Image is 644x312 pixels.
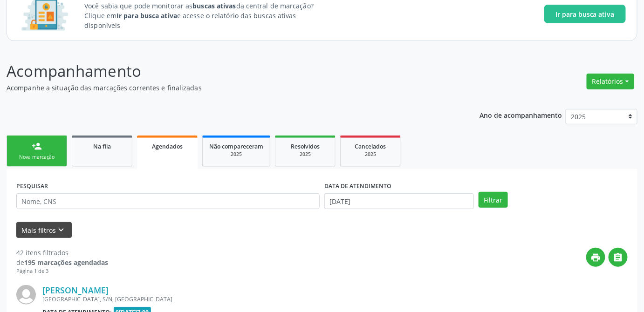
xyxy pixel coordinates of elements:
[16,193,320,209] input: Nome, CNS
[16,222,72,238] button: Mais filtroskeyboard_arrow_down
[42,295,488,303] div: [GEOGRAPHIC_DATA], S/N, [GEOGRAPHIC_DATA]
[16,248,108,258] div: 42 itens filtrados
[544,5,626,23] button: Ir para busca ativa
[42,285,109,295] a: [PERSON_NAME]
[347,151,394,158] div: 2025
[84,1,331,30] p: Você sabia que pode monitorar as da central de marcação? Clique em e acesse o relatório das busca...
[355,142,386,150] span: Cancelados
[16,179,48,193] label: PESQUISAR
[24,258,108,267] strong: 195 marcações agendadas
[16,258,108,267] div: de
[209,142,263,150] span: Não compareceram
[93,142,111,150] span: Na fila
[609,248,628,267] button: 
[282,151,329,158] div: 2025
[56,225,67,235] i: keyboard_arrow_down
[586,248,605,267] button: print
[16,267,108,275] div: Página 1 de 3
[291,142,320,150] span: Resolvidos
[152,142,183,150] span: Agendados
[480,109,562,121] p: Ano de acompanhamento
[14,154,60,161] div: Nova marcação
[116,11,177,20] strong: Ir para busca ativa
[591,252,601,263] i: print
[192,1,236,10] strong: buscas ativas
[209,151,263,158] div: 2025
[555,9,615,19] span: Ir para busca ativa
[7,60,448,83] p: Acompanhamento
[32,141,42,151] div: person_add
[324,179,391,193] label: DATA DE ATENDIMENTO
[324,193,474,209] input: Selecione um intervalo
[7,83,448,93] p: Acompanhe a situação das marcações correntes e finalizadas
[479,192,508,208] button: Filtrar
[587,74,634,89] button: Relatórios
[613,252,623,263] i: 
